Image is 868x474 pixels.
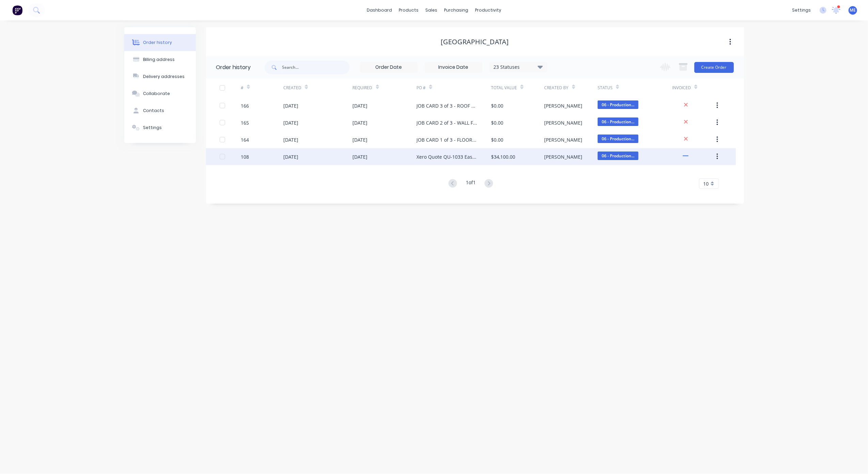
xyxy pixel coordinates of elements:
div: Required [353,85,373,91]
span: 06 - Production... [598,100,638,109]
div: [DATE] [353,136,368,143]
div: Created By [545,78,598,97]
a: dashboard [363,5,395,15]
div: JOB CARD 1 of 3 - FLOOR SYSTEM | [GEOGRAPHIC_DATA] [416,136,477,143]
div: Invoiced [672,85,691,91]
div: 166 [241,102,249,109]
div: Total Value [491,78,544,97]
span: ME [850,7,856,13]
div: Required [353,78,417,97]
div: Billing address [143,57,175,63]
button: Contacts [124,102,196,119]
button: Delivery addresses [124,68,196,85]
div: products [395,5,422,15]
span: 06 - Production... [598,135,638,143]
div: [PERSON_NAME] [545,119,583,126]
div: $0.00 [491,102,503,109]
button: Settings [124,119,196,136]
div: Status [598,78,672,97]
div: 164 [241,136,249,143]
span: 10 [704,180,709,187]
div: 23 Statuses [490,63,547,71]
div: Settings [143,125,162,131]
div: productivity [472,5,505,15]
div: Created By [545,85,569,91]
div: 108 [241,153,249,160]
div: Created [283,85,301,91]
div: Collaborate [143,91,170,97]
input: Order Date [360,62,417,73]
div: [DATE] [353,119,368,126]
div: Order history [216,63,251,72]
div: [DATE] [283,119,298,126]
span: 06 - Production... [598,152,638,160]
div: [PERSON_NAME] [545,102,583,109]
div: [DATE] [283,153,298,160]
div: 1 of 1 [466,179,476,189]
input: Search... [282,61,350,74]
button: Create Order [694,62,734,73]
button: Order history [124,34,196,51]
div: [DATE] [353,153,368,160]
div: settings [789,5,814,15]
button: Collaborate [124,85,196,102]
div: [PERSON_NAME] [545,136,583,143]
div: PO # [416,78,491,97]
div: JOB CARD 3 of 3 - ROOF TRUSSES | [GEOGRAPHIC_DATA] [416,102,477,109]
div: JOB CARD 2 of 3 - WALL FRAMES | [GEOGRAPHIC_DATA] [416,119,477,126]
div: [DATE] [283,102,298,109]
div: PO # [416,85,426,91]
div: Order history [143,39,172,46]
div: # [241,78,283,97]
input: Invoice Date [425,62,482,73]
div: $0.00 [491,119,503,126]
span: 06 - Production... [598,117,638,126]
div: [GEOGRAPHIC_DATA] [441,38,509,46]
div: [DATE] [283,136,298,143]
div: purchasing [441,5,472,15]
div: Xero Quote QU-1033 Eastern Suburbs Building [416,153,477,160]
div: # [241,85,243,91]
div: [DATE] [353,102,368,109]
div: $34,100.00 [491,153,515,160]
div: Invoiced [672,78,715,97]
div: Created [283,78,352,97]
div: Delivery addresses [143,74,185,80]
div: sales [422,5,441,15]
div: [PERSON_NAME] [545,153,583,160]
div: Contacts [143,108,164,114]
button: Billing address [124,51,196,68]
div: Status [598,85,613,91]
div: Total Value [491,85,517,91]
img: Factory [12,5,22,15]
div: $0.00 [491,136,503,143]
div: 165 [241,119,249,126]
